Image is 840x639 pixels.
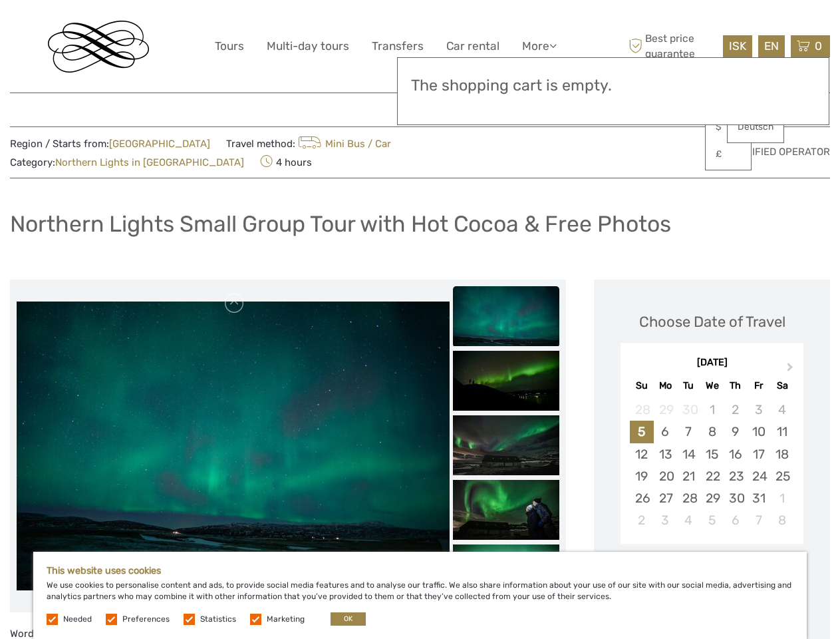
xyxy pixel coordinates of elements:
[747,443,770,465] div: Choose Friday, October 17th, 2025
[630,465,653,487] div: Choose Sunday, October 19th, 2025
[10,210,671,238] h1: Northern Lights Small Group Tour with Hot Cocoa & Free Photos
[724,421,747,443] div: Choose Thursday, October 9th, 2025
[654,509,677,531] div: Choose Monday, November 3rd, 2025
[758,35,785,57] div: EN
[621,356,803,370] div: [DATE]
[654,421,677,443] div: Choose Monday, October 6th, 2025
[724,377,747,395] div: Th
[706,142,751,166] a: £
[770,377,793,395] div: Sa
[17,302,450,590] img: 915ebd864ea0428684ea00c7094f36d7_main_slider.jpg
[770,509,793,531] div: Choose Saturday, November 8th, 2025
[724,509,747,531] div: Choose Thursday, November 6th, 2025
[47,565,793,576] h5: This website uses cookies
[109,138,210,150] a: [GEOGRAPHIC_DATA]
[677,399,700,421] div: Not available Tuesday, September 30th, 2025
[215,37,244,56] a: Tours
[453,544,559,604] img: 90fe71c33a0e4898adea39a9e02b5873_slider_thumbnail.png
[446,37,499,56] a: Car rental
[747,487,770,509] div: Choose Friday, October 31st, 2025
[700,465,724,487] div: Choose Wednesday, October 22nd, 2025
[453,351,559,411] img: d322386f0a744a9eb87ac8437f13106d_slider_thumbnail.jpg
[630,421,653,443] div: Choose Sunday, October 5th, 2025
[630,443,653,465] div: Choose Sunday, October 12th, 2025
[55,156,244,168] a: Northern Lights in [GEOGRAPHIC_DATA]
[770,421,793,443] div: Choose Saturday, October 11th, 2025
[453,415,559,475] img: bc1d2aabe9a142a4b7e73f0ed816b8b0_slider_thumbnail.jpg
[724,443,747,465] div: Choose Thursday, October 16th, 2025
[747,399,770,421] div: Not available Friday, October 3rd, 2025
[630,399,653,421] div: Not available Sunday, September 28th, 2025
[724,487,747,509] div: Choose Thursday, October 30th, 2025
[654,377,677,395] div: Mo
[677,421,700,443] div: Choose Tuesday, October 7th, 2025
[453,480,559,540] img: af83fa3f23d543e69e18620d66ccb65d_slider_thumbnail.jpg
[677,465,700,487] div: Choose Tuesday, October 21st, 2025
[677,509,700,531] div: Choose Tuesday, November 4th, 2025
[10,137,210,151] span: Region / Starts from:
[677,377,700,395] div: Tu
[10,156,244,170] span: Category:
[654,487,677,509] div: Choose Monday, October 27th, 2025
[677,487,700,509] div: Choose Tuesday, October 28th, 2025
[630,487,653,509] div: Choose Sunday, October 26th, 2025
[770,465,793,487] div: Choose Saturday, October 25th, 2025
[700,421,724,443] div: Choose Wednesday, October 8th, 2025
[747,509,770,531] div: Choose Friday, November 7th, 2025
[331,612,366,626] button: OK
[654,443,677,465] div: Choose Monday, October 13th, 2025
[522,37,557,56] a: More
[724,465,747,487] div: Choose Thursday, October 23rd, 2025
[706,115,751,139] a: $
[33,552,807,639] div: We use cookies to personalise content and ads, to provide social media features and to analyse ou...
[654,465,677,487] div: Choose Monday, October 20th, 2025
[226,134,391,152] span: Travel method:
[639,312,785,332] div: Choose Date of Travel
[700,509,724,531] div: Choose Wednesday, November 5th, 2025
[770,443,793,465] div: Choose Saturday, October 18th, 2025
[63,614,92,625] label: Needed
[48,21,149,73] img: Reykjavik Residence
[770,399,793,421] div: Not available Saturday, October 4th, 2025
[813,39,824,53] span: 0
[700,487,724,509] div: Choose Wednesday, October 29th, 2025
[630,509,653,531] div: Choose Sunday, November 2nd, 2025
[747,377,770,395] div: Fr
[630,377,653,395] div: Su
[625,399,799,531] div: month 2025-10
[724,399,747,421] div: Not available Thursday, October 2nd, 2025
[747,465,770,487] div: Choose Friday, October 24th, 2025
[770,487,793,509] div: Choose Saturday, November 1st, 2025
[453,286,559,346] img: 915ebd864ea0428684ea00c7094f36d7_slider_thumbnail.jpg
[700,443,724,465] div: Choose Wednesday, October 15th, 2025
[267,614,305,625] label: Marketing
[747,421,770,443] div: Choose Friday, October 10th, 2025
[122,614,170,625] label: Preferences
[295,138,391,150] a: Mini Bus / Car
[700,377,724,395] div: We
[729,39,746,53] span: ISK
[733,145,830,159] span: Verified Operator
[677,443,700,465] div: Choose Tuesday, October 14th, 2025
[372,37,424,56] a: Transfers
[700,399,724,421] div: Not available Wednesday, October 1st, 2025
[654,399,677,421] div: Not available Monday, September 29th, 2025
[267,37,349,56] a: Multi-day tours
[781,359,802,381] button: Next Month
[625,31,720,61] span: Best price guarantee
[411,77,815,95] h3: The shopping cart is empty.
[728,115,783,139] a: Deutsch
[200,614,236,625] label: Statistics
[260,152,312,171] span: 4 hours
